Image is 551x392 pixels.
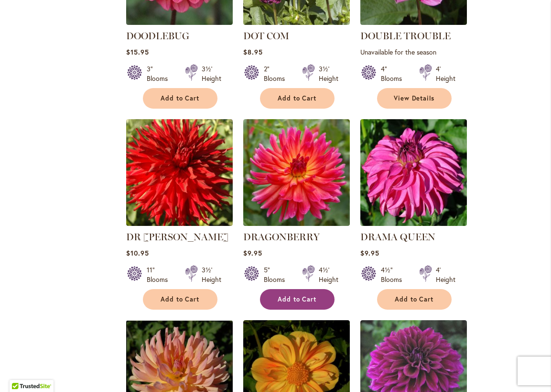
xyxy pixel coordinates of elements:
span: $10.95 [126,248,149,258]
iframe: Launch Accessibility Center [7,358,34,385]
span: $9.95 [360,248,379,258]
a: DRAMA QUEEN [360,231,435,243]
span: $9.95 [243,248,262,258]
a: DOODLEBUG [126,30,189,42]
a: DOUBLE TROUBLE [360,18,467,27]
div: 4' Height [436,64,455,83]
span: $8.95 [243,47,263,56]
div: 5" Blooms [264,265,291,284]
div: 4½" Blooms [381,265,408,284]
span: Add to Cart [161,94,200,102]
a: DOUBLE TROUBLE [360,30,451,42]
button: Add to Cart [377,289,452,310]
span: $15.95 [126,47,149,56]
div: 3½' Height [319,64,338,83]
img: DRAGONBERRY [243,119,350,226]
div: 11" Blooms [147,265,173,284]
div: 4½' Height [319,265,338,284]
a: DRAGONBERRY [243,231,320,243]
span: Add to Cart [278,94,317,102]
img: DRAMA QUEEN [360,119,467,226]
button: Add to Cart [260,289,335,310]
a: DOT COM [243,30,289,42]
div: 4" Blooms [381,64,408,83]
a: DRAMA QUEEN [360,219,467,228]
a: DRAGONBERRY [243,219,350,228]
img: DR LES [126,119,233,226]
div: 3½' Height [202,64,221,83]
a: DOT COM [243,18,350,27]
span: View Details [394,94,435,102]
div: 3" Blooms [147,64,173,83]
div: 3½' Height [202,265,221,284]
span: Add to Cart [161,295,200,303]
button: Add to Cart [260,88,335,109]
p: Unavailable for the season [360,47,467,56]
div: 2" Blooms [264,64,291,83]
a: View Details [377,88,452,109]
a: DR [PERSON_NAME] [126,231,228,243]
a: DOODLEBUG [126,18,233,27]
span: Add to Cart [278,295,317,303]
div: 4' Height [436,265,455,284]
button: Add to Cart [143,289,217,310]
a: DR LES [126,219,233,228]
button: Add to Cart [143,88,217,109]
span: Add to Cart [395,295,434,303]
